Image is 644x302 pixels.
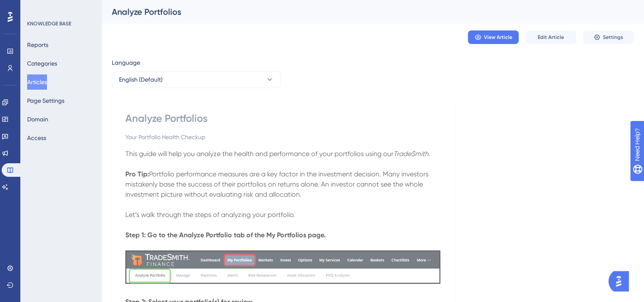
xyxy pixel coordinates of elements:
[125,132,440,142] div: Your Portfolio Health Checkup
[125,170,430,198] span: Portfolio performance measures are a key factor in the investment decision. Many investors mistak...
[608,269,634,294] iframe: UserGuiding AI Assistant Launcher
[484,34,512,41] span: View Article
[125,231,326,239] strong: Step 1: Go to the Analyze Portfolio tab of the My Portfolios page.
[125,170,149,178] strong: Pro Tip:
[27,130,46,146] button: Access
[583,30,634,44] button: Settings
[27,74,47,90] button: Articles
[20,2,53,12] span: Need Help?
[27,20,71,27] div: KNOWLEDGE BASE
[125,112,440,125] div: Analyze Portfolios
[112,71,281,88] button: English (Default)
[538,34,564,41] span: Edit Article
[468,30,519,44] button: View Article
[27,37,48,52] button: Reports
[428,150,430,158] span: .
[525,30,576,44] button: Edit Article
[112,6,613,18] div: Analyze Portfolios
[125,211,295,219] span: Let’s walk through the steps of analyzing your portfolio.
[112,58,140,68] span: Language
[27,93,64,108] button: Page Settings
[125,150,393,158] span: This guide will help you analyze the health and performance of your portfolios using our
[119,74,163,85] span: English (Default)
[603,34,623,41] span: Settings
[27,56,57,71] button: Categories
[393,150,428,158] em: TradeSmith
[27,112,48,127] button: Domain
